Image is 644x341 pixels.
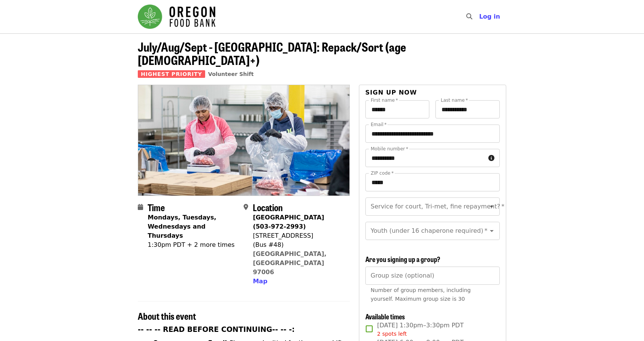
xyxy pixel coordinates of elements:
span: About this event [138,309,196,322]
img: July/Aug/Sept - Beaverton: Repack/Sort (age 10+) organized by Oregon Food Bank [138,85,349,195]
label: ZIP code [371,171,394,175]
span: Available times [365,311,405,321]
div: (Bus #48) [253,240,343,249]
div: 1:30pm PDT + 2 more times [148,240,238,249]
span: Are you signing up a group? [365,254,440,264]
label: First name [371,98,398,103]
label: Mobile number [371,147,408,151]
label: Email [371,122,387,127]
button: Log in [473,9,506,24]
label: Last name [441,98,468,103]
span: [DATE] 1:30pm–3:30pm PDT [377,321,464,338]
span: Log in [479,13,500,20]
input: Mobile number [365,149,485,167]
button: Open [486,226,497,236]
span: July/Aug/Sept - [GEOGRAPHIC_DATA]: Repack/Sort (age [DEMOGRAPHIC_DATA]+) [138,38,406,69]
input: Email [365,125,500,143]
img: Oregon Food Bank - Home [138,5,215,29]
span: Highest Priority [138,70,205,78]
i: search icon [466,13,472,20]
input: Last name [435,100,500,118]
span: Map [253,278,267,285]
span: 2 spots left [377,331,407,337]
span: Time [148,200,165,214]
span: Number of group members, including yourself. Maximum group size is 30 [371,287,471,302]
input: Search [477,8,483,26]
input: First name [365,100,430,118]
input: [object Object] [365,267,500,285]
i: map-marker-alt icon [244,204,248,211]
i: calendar icon [138,204,143,211]
span: Location [253,200,283,214]
i: circle-info icon [488,155,494,162]
strong: [GEOGRAPHIC_DATA] (503-972-2993) [253,214,324,230]
input: ZIP code [365,173,500,191]
span: Sign up now [365,89,417,96]
strong: Mondays, Tuesdays, Wednesdays and Thursdays [148,214,216,239]
strong: -- -- -- READ BEFORE CONTINUING-- -- -: [138,325,295,333]
a: [GEOGRAPHIC_DATA], [GEOGRAPHIC_DATA] 97006 [253,250,327,276]
a: Volunteer Shift [208,71,254,77]
div: [STREET_ADDRESS] [253,231,343,240]
button: Open [486,201,497,212]
button: Map [253,277,267,286]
